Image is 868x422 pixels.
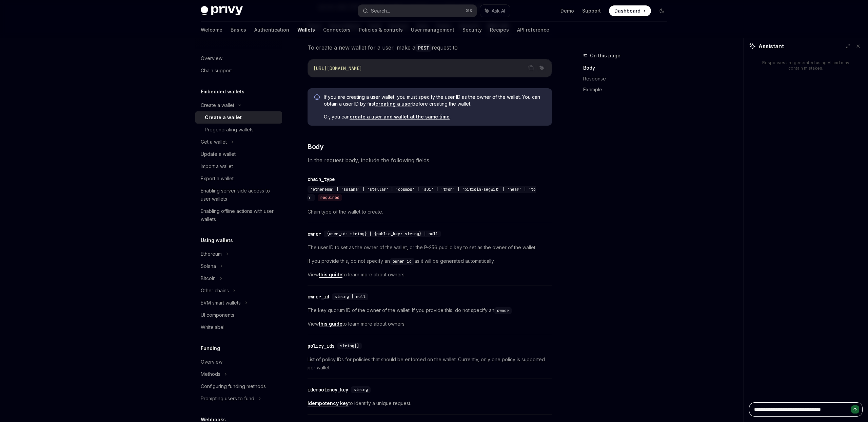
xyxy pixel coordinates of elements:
[195,172,282,185] a: Export a wallet
[308,243,552,252] span: The user ID to set as the owner of the wallet, or the P-256 public key to set as the owner of the...
[614,7,640,14] span: Dashboard
[375,101,412,107] a: creating a user
[201,6,243,16] img: dark logo
[231,22,246,38] a: Basics
[308,293,329,300] div: owner_id
[201,287,229,295] div: Other chains
[195,356,282,368] a: Overview
[411,22,454,38] a: User management
[517,22,549,38] a: API reference
[201,101,234,109] div: Create a wallet
[308,400,349,406] a: Idempotency key
[656,5,667,16] button: Toggle dark mode
[201,299,241,307] div: EVM smart wallets
[358,5,477,17] button: Search...⌘K
[195,148,282,160] a: Update a wallet
[195,185,282,205] a: Enabling server-side access to user wallets
[323,22,351,38] a: Connectors
[760,60,852,71] div: Responses are generated using AI and may contain mistakes.
[308,208,552,216] span: Chain type of the wallet to create.
[590,52,620,60] span: On this page
[201,250,222,258] div: Ethereum
[201,22,222,38] a: Welcome
[201,54,222,62] div: Overview
[308,320,552,328] span: View to learn more about owners.
[324,113,545,120] span: Or, you can .
[205,113,242,122] div: Create a wallet
[308,43,552,52] span: To create a new wallet for a user, make a request to
[466,8,473,14] span: ⌘ K
[560,7,574,14] a: Demo
[319,321,342,327] a: this guide
[415,44,432,52] code: POST
[490,22,509,38] a: Recipes
[308,231,321,237] div: owner
[492,7,505,14] span: Ask AI
[201,67,232,75] div: Chain support
[297,22,315,38] a: Wallets
[582,7,601,14] a: Support
[195,321,282,333] a: Whitelabel
[201,358,222,366] div: Overview
[318,194,342,201] div: required
[201,187,278,203] div: Enabling server-side access to user wallets
[494,307,512,314] code: owner
[537,63,546,72] button: Ask AI
[308,142,323,151] span: Body
[308,155,552,165] span: In the request body, include the following fields.
[583,84,673,95] a: Example
[308,386,348,393] div: idempotency_key
[480,5,510,17] button: Ask AI
[313,65,362,71] span: [URL][DOMAIN_NAME]
[851,405,859,414] button: Send message
[201,382,266,390] div: Configuring funding methods
[201,150,236,158] div: Update a wallet
[350,114,450,120] a: create a user and wallet at the same time
[254,22,289,38] a: Authentication
[324,94,545,107] span: If you are creating a user wallet, you must specify the user ID as the owner of the wallet. You c...
[201,262,216,270] div: Solana
[308,355,552,372] span: List of policy IDs for policies that should be enforced on the wallet. Currently, only one policy...
[201,175,234,183] div: Export a wallet
[201,395,254,403] div: Prompting users to fund
[201,344,220,352] h5: Funding
[195,205,282,225] a: Enabling offline actions with user wallets
[308,176,335,183] div: chain_type
[201,162,233,170] div: Import a wallet
[308,306,552,314] span: The key quorum ID of the owner of the wallet. If you provide this, do not specify an .
[205,126,254,134] div: Pregenerating wallets
[195,65,282,77] a: Chain support
[195,380,282,392] a: Configuring funding methods
[201,274,216,282] div: Bitcoin
[527,63,535,72] button: Copy the contents from the code block
[201,236,233,244] h5: Using wallets
[340,343,359,349] span: string[]
[195,124,282,136] a: Pregenerating wallets
[462,22,482,38] a: Security
[201,88,244,96] h5: Embedded wallets
[359,22,403,38] a: Policies & controls
[201,207,278,223] div: Enabling offline actions with user wallets
[201,370,220,378] div: Methods
[583,62,673,73] a: Body
[308,187,536,200] span: 'ethereum' | 'solana' | 'stellar' | 'cosmos' | 'sui' | 'tron' | 'bitcoin-segwit' | 'near' | 'ton'
[609,5,651,16] a: Dashboard
[195,309,282,321] a: UI components
[201,311,234,319] div: UI components
[308,257,552,265] span: If you provide this, do not specify an as it will be generated automatically.
[201,323,224,331] div: Whitelabel
[583,73,673,84] a: Response
[195,111,282,124] a: Create a wallet
[327,231,438,237] span: {user_id: string} | {public_key: string} | null
[335,294,366,299] span: string | null
[314,94,321,101] svg: Info
[354,387,368,392] span: string
[308,399,552,407] span: to identify a unique request.
[390,258,414,265] code: owner_id
[195,52,282,65] a: Overview
[195,160,282,172] a: Import a wallet
[201,138,227,146] div: Get a wallet
[758,42,784,50] span: Assistant
[308,271,552,279] span: View to learn more about owners.
[308,343,335,349] div: policy_ids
